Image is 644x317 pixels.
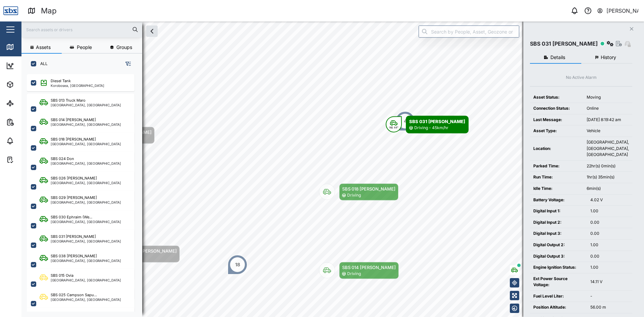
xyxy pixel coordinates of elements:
[51,298,121,301] div: [GEOGRAPHIC_DATA], [GEOGRAPHIC_DATA]
[533,128,580,134] div: Asset Type:
[587,163,629,169] div: 22hr(s) 0min(s)
[533,186,580,192] div: Idle Time:
[590,304,629,311] div: 56.00 m
[51,259,121,262] div: [GEOGRAPHIC_DATA], [GEOGRAPHIC_DATA]
[51,117,96,123] div: SBS 014 [PERSON_NAME]
[51,123,121,126] div: [GEOGRAPHIC_DATA], [GEOGRAPHIC_DATA]
[51,195,97,201] div: SBS 029 [PERSON_NAME]
[342,264,396,271] div: SBS 014 [PERSON_NAME]
[590,208,629,214] div: 1.00
[587,139,629,158] div: [GEOGRAPHIC_DATA], [GEOGRAPHIC_DATA], [GEOGRAPHIC_DATA]
[17,43,33,51] div: Map
[606,7,639,15] div: [PERSON_NAME]
[533,146,580,152] div: Location:
[587,94,629,101] div: Moving
[601,55,616,60] span: History
[533,94,580,101] div: Asset Status:
[386,116,469,134] div: Map marker
[533,197,584,203] div: Battery Voltage:
[342,186,395,192] div: SBS 018 [PERSON_NAME]
[533,293,584,300] div: Fuel Level Liter:
[395,111,415,131] div: Map marker
[533,208,584,214] div: Digital Input 1:
[590,242,629,248] div: 1.00
[3,3,18,18] img: Main Logo
[533,105,580,112] div: Connection Status:
[533,264,584,271] div: Engine Ignition Status:
[533,242,584,248] div: Digital Output 2:
[587,186,629,192] div: 6min(s)
[550,55,565,60] span: Details
[17,100,34,107] div: Sites
[51,220,121,223] div: [GEOGRAPHIC_DATA], [GEOGRAPHIC_DATA]
[51,278,121,282] div: [GEOGRAPHIC_DATA], [GEOGRAPHIC_DATA]
[17,118,40,126] div: Reports
[51,142,121,146] div: [GEOGRAPHIC_DATA], [GEOGRAPHIC_DATA]
[347,271,361,277] div: Driving
[597,6,639,15] button: [PERSON_NAME]
[389,126,398,129] div: NE 44°
[533,304,584,311] div: Position Altitude:
[590,219,629,226] div: 0.00
[51,156,74,162] div: SBS 024 Don
[51,253,97,259] div: SBS 038 [PERSON_NAME]
[17,62,48,69] div: Dashboard
[51,84,104,87] div: Korobosea, [GEOGRAPHIC_DATA]
[51,175,97,181] div: SBS 026 [PERSON_NAME]
[533,117,580,123] div: Last Message:
[419,25,519,38] input: Search by People, Asset, Geozone or Place
[533,253,584,260] div: Digital Output 3:
[414,125,448,131] div: Driving - 45km/hr
[587,117,629,123] div: [DATE] 8:19:42 am
[533,219,584,226] div: Digital Input 2:
[17,81,38,88] div: Assets
[21,21,644,317] canvas: Map
[51,273,73,278] div: SBS 015 Ovia
[587,105,629,112] div: Online
[17,156,36,163] div: Tasks
[27,72,142,312] div: grid
[533,174,580,180] div: Run Time:
[51,181,121,184] div: [GEOGRAPHIC_DATA], [GEOGRAPHIC_DATA]
[41,5,57,17] div: Map
[77,45,92,50] span: People
[51,98,86,103] div: SBS 013 Truck Maro
[123,248,177,254] div: SBS 021 [PERSON_NAME]
[533,163,580,169] div: Parked Time:
[530,40,598,48] div: SBS 031 [PERSON_NAME]
[319,262,399,279] div: Map marker
[533,276,584,288] div: Ext Power Source Voltage:
[51,240,121,243] div: [GEOGRAPHIC_DATA], [GEOGRAPHIC_DATA]
[17,137,38,145] div: Alarms
[51,137,96,142] div: SBS 018 [PERSON_NAME]
[590,253,629,260] div: 0.00
[235,261,240,268] div: 18
[590,293,629,300] div: -
[590,279,629,285] div: 14.11 V
[319,183,398,201] div: Map marker
[36,61,48,66] label: ALL
[587,174,629,180] div: 1hr(s) 35min(s)
[590,197,629,203] div: 4.02 V
[227,255,248,275] div: Map marker
[51,292,97,298] div: SBS 025 Campson Sapu...
[533,230,584,237] div: Digital Input 3:
[590,264,629,271] div: 1.00
[409,118,465,125] div: SBS 031 [PERSON_NAME]
[51,78,71,84] div: Diesel Tank
[25,24,138,35] input: Search assets or drivers
[51,103,121,107] div: [GEOGRAPHIC_DATA], [GEOGRAPHIC_DATA]
[566,74,597,81] div: No Active Alarm
[51,201,121,204] div: [GEOGRAPHIC_DATA], [GEOGRAPHIC_DATA]
[116,45,132,50] span: Groups
[587,128,629,134] div: Vehicle
[51,162,121,165] div: [GEOGRAPHIC_DATA], [GEOGRAPHIC_DATA]
[51,214,92,220] div: SBS 030 Ephraim (We...
[51,234,96,240] div: SBS 031 [PERSON_NAME]
[347,192,361,199] div: Driving
[590,230,629,237] div: 0.00
[36,45,51,50] span: Assets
